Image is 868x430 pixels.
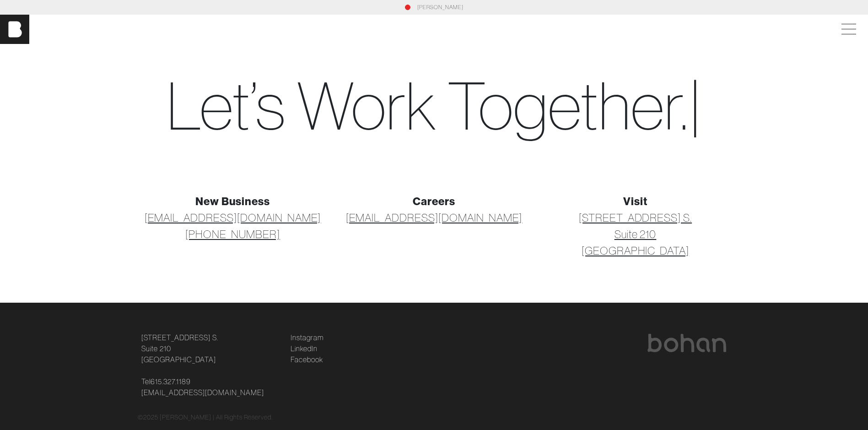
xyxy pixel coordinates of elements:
[339,193,529,209] div: Careers
[297,64,689,147] span: W o r k T o g e t h e r .
[540,193,731,209] div: Visit
[145,209,321,226] a: [EMAIL_ADDRESS][DOMAIN_NAME]
[291,354,323,365] a: Facebook
[291,343,318,354] a: LinkedIn
[141,387,264,398] a: [EMAIL_ADDRESS][DOMAIN_NAME]
[167,64,286,147] span: Let’s
[291,332,323,343] a: Instagram
[417,3,464,11] a: [PERSON_NAME]
[151,376,191,387] a: 615.327.1189
[579,209,692,259] a: [STREET_ADDRESS] S.Suite 210[GEOGRAPHIC_DATA]
[138,413,731,422] div: © 2025
[185,226,280,242] a: [PHONE_NUMBER]
[141,376,280,398] p: Tel
[141,332,218,365] a: [STREET_ADDRESS] S.Suite 210[GEOGRAPHIC_DATA]
[647,334,727,352] img: bohan logo
[346,209,523,226] a: [EMAIL_ADDRESS][DOMAIN_NAME]
[160,413,273,422] p: [PERSON_NAME] | All Rights Reserved.
[138,193,328,209] div: New Business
